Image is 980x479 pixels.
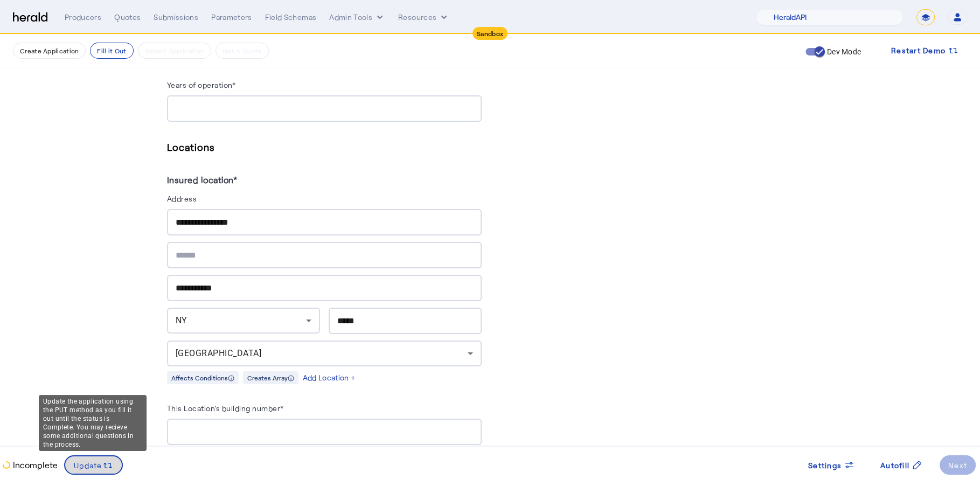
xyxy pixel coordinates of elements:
div: Field Schemas [265,12,317,23]
button: Restart Demo [882,41,967,60]
div: Add Location + [303,372,356,383]
span: Autofill [880,460,909,471]
div: Sandbox [472,27,508,40]
div: Creates Array [243,371,298,384]
button: Fill it Out [90,43,133,59]
button: Submit Application [138,43,211,59]
div: Parameters [211,12,252,23]
div: Submissions [154,12,198,23]
label: Address [167,194,197,203]
img: Herald Logo [13,12,47,23]
div: Affects Conditions [167,371,239,384]
button: Update [64,455,123,475]
span: [GEOGRAPHIC_DATA] [176,348,262,358]
label: Insured location* [167,175,238,185]
button: internal dropdown menu [329,12,385,23]
button: Resources dropdown menu [398,12,449,23]
button: Settings [800,455,863,475]
div: Quotes [114,12,141,23]
button: Autofill [872,455,931,475]
div: Producers [65,12,101,23]
span: Update [74,460,102,471]
label: Dev Mode [825,46,861,57]
label: This Location's building number* [167,404,284,413]
button: Get A Quote [216,43,269,59]
h5: Locations [167,139,482,155]
button: Create Application [13,43,86,59]
p: Incomplete [11,459,58,471]
div: Update the application using the PUT method as you fill it out until the status is Complete. You ... [39,395,147,451]
label: Years of operation* [167,80,236,89]
span: Settings [808,460,842,471]
span: NY [176,315,187,325]
span: Restart Demo [891,44,946,57]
